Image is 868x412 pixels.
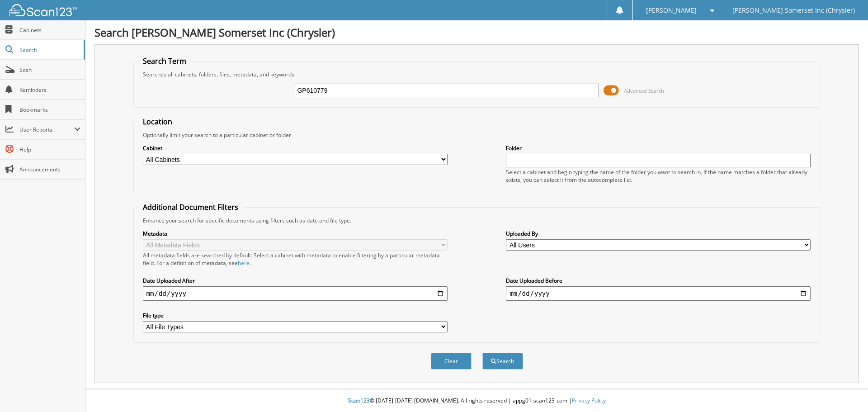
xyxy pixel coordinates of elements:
[138,117,177,127] legend: Location
[19,86,80,94] span: Reminders
[823,369,868,412] iframe: Chat Widget
[19,146,80,153] span: Help
[138,131,816,139] div: Optionally limit your search to a particular cabinet or folder
[646,8,697,13] span: [PERSON_NAME]
[506,286,811,301] input: end
[482,353,523,369] button: Search
[19,126,74,133] span: User Reports
[9,4,77,16] img: scan123-logo-white.svg
[19,166,80,173] span: Announcements
[143,286,448,301] input: start
[506,168,811,184] div: Select a cabinet and begin typing the name of the folder you want to search in. If the name match...
[624,87,664,94] span: Advanced Search
[143,230,448,237] label: Metadata
[85,390,868,412] div: © [DATE]-[DATE] [DOMAIN_NAME]. All rights reserved | appg01-scan123-com |
[572,397,606,404] a: Privacy Policy
[19,26,80,34] span: Cabinets
[138,56,191,66] legend: Search Term
[138,202,243,212] legend: Additional Document Filters
[732,8,855,13] span: [PERSON_NAME] Somerset Inc (Chrysler)
[238,259,250,267] a: here
[143,277,448,284] label: Date Uploaded After
[143,251,448,267] div: All metadata fields are searched by default. Select a cabinet with metadata to enable filtering b...
[138,217,816,224] div: Enhance your search for specific documents using filters such as date and file type.
[19,106,80,114] span: Bookmarks
[19,66,80,74] span: Scan
[348,397,370,404] span: Scan123
[94,25,859,40] h1: Search [PERSON_NAME] Somerset Inc (Chrysler)
[506,277,811,284] label: Date Uploaded Before
[143,312,448,319] label: File type
[19,46,79,54] span: Search
[431,353,472,369] button: Clear
[506,230,811,237] label: Uploaded By
[138,71,816,78] div: Searches all cabinets, folders, files, metadata, and keywords
[506,144,811,152] label: Folder
[143,144,448,152] label: Cabinet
